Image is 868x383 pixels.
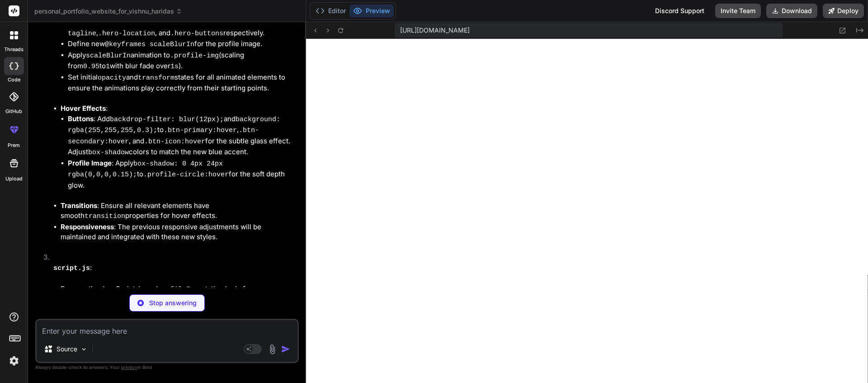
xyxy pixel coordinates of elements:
code: @keyframes scaleBlurIn [105,41,194,48]
p: : [53,263,297,274]
code: transition [85,213,125,220]
code: backdrop-filter: blur(12px); [110,116,224,123]
p: Stop answering [149,298,197,307]
code: scaleBlurIn [86,52,131,60]
button: Download [766,4,817,18]
code: box-shadow: 0 4px 24px rgba(0,0,0,0.15); [68,160,227,179]
code: .btn-secondary:hover [68,127,259,146]
code: .profile-circle:hover [143,171,229,179]
li: : Apply to for the soft depth glow. [68,158,297,191]
iframe: Preview [306,39,868,383]
p: Always double-check its answers. Your in Bind [35,363,299,372]
li: : [61,104,297,201]
label: Upload [5,175,23,183]
span: privacy [121,364,137,370]
span: personal_portfolio_website_for_vishnu_haridas [34,7,182,16]
p: Source [57,345,77,354]
button: Invite Team [715,4,761,18]
strong: Responsiveness [61,222,114,231]
span: [URL][DOMAIN_NAME] [400,26,470,35]
code: box-shadow [88,149,129,156]
li: : Ensure all relevant elements have smooth properties for hover effects. [61,201,297,222]
code: .hero-tagline [68,19,291,38]
label: code [8,76,20,84]
li: Define new for the profile image. [68,39,297,50]
label: GitHub [5,108,22,115]
img: attachment [267,344,278,355]
code: profileImg [158,286,198,293]
code: 1s [170,63,179,71]
strong: Buttons [68,114,94,123]
code: .hero-location [98,30,155,38]
strong: Transitions [61,201,97,210]
button: Deploy [823,4,864,18]
label: prem [8,142,20,149]
img: icon [281,345,290,354]
code: .btn-primary:hover [164,127,237,134]
img: settings [6,353,22,369]
button: Preview [349,5,394,17]
img: Pick Models [80,345,88,353]
li: Apply animation to (scaling from to with blur fade over ). [68,50,297,72]
div: Discord Support [650,4,710,18]
li: : The previous responsive adjustments will be maintained and integrated with these new styles. [61,222,297,242]
code: 0.95 [83,63,99,71]
code: transform [138,74,175,82]
button: Editor [312,5,349,17]
li: Set initial and states for all animated elements to ensure the animations play correctly from the... [68,72,297,94]
code: opacity [98,74,126,82]
li: Remove the JavaScript-based rotation logic from the function, as it's no longer desired and confl... [61,284,297,317]
strong: Profile Image [68,159,112,167]
code: .btn-icon:hover [144,138,205,146]
li: : Add and to , , and for the subtle glass effect. Adjust colors to match the new blue accent. [68,114,297,158]
code: .profile-img [170,52,219,60]
label: threads [4,46,24,53]
code: .hero-buttons [170,30,223,38]
code: script.js [53,265,90,272]
code: 1 [106,63,110,71]
strong: Hover Effects [61,104,106,113]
